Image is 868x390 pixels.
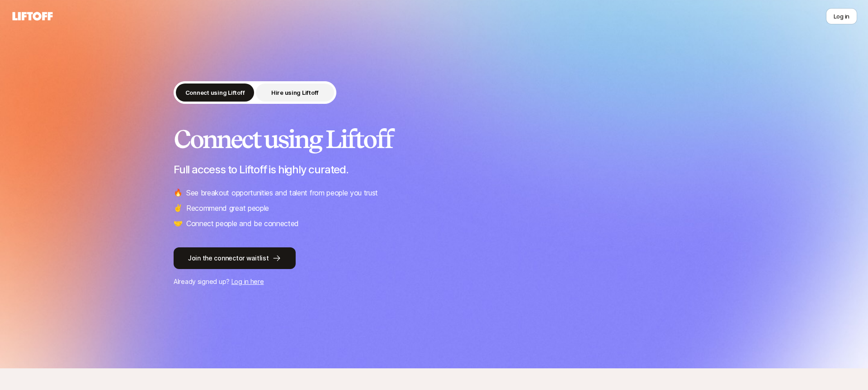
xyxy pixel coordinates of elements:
button: Log in [826,8,857,24]
p: See breakout opportunities and talent from people you trust [186,187,378,199]
p: Recommend great people [186,202,269,214]
a: Join the connector waitlist [174,247,694,269]
a: Log in here [231,278,264,285]
p: Already signed up? [174,276,694,287]
p: Connect people and be connected [186,218,299,229]
span: ✌️ [174,202,183,214]
span: 🔥 [174,187,183,199]
p: Connect using Liftoff [185,88,245,97]
button: Join the connector waitlist [174,247,296,269]
h2: Connect using Liftoff [174,125,694,153]
p: Full access to Liftoff is highly curated. [174,163,694,176]
p: Hire using Liftoff [271,88,319,97]
span: 🤝 [174,218,183,229]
